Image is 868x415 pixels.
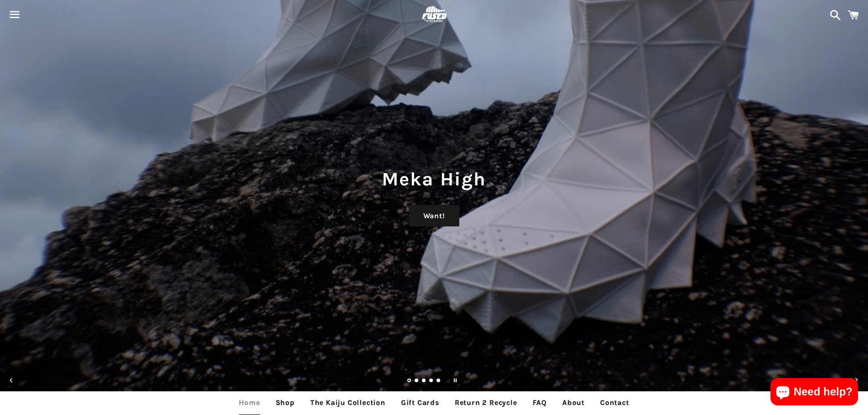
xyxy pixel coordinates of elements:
a: Want! [409,205,459,227]
button: Pause slideshow [445,370,465,390]
a: Load slide 4 [429,379,434,384]
a: Load slide 3 [422,379,426,384]
a: Home [232,391,267,414]
button: Next slide [847,370,867,390]
a: The Kaiju Collection [303,391,392,414]
a: Load slide 2 [415,379,419,384]
a: Shop [269,391,302,414]
a: Gift Cards [394,391,446,414]
button: Previous slide [1,370,21,390]
a: Slide 1, current [407,379,412,384]
a: Load slide 5 [437,379,441,384]
a: About [555,391,591,414]
inbox-online-store-chat: Shopify online store chat [768,378,861,408]
a: Return 2 Recycle [448,391,524,414]
h1: Meka High [9,166,859,192]
a: Contact [593,391,636,414]
a: FAQ [526,391,554,414]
